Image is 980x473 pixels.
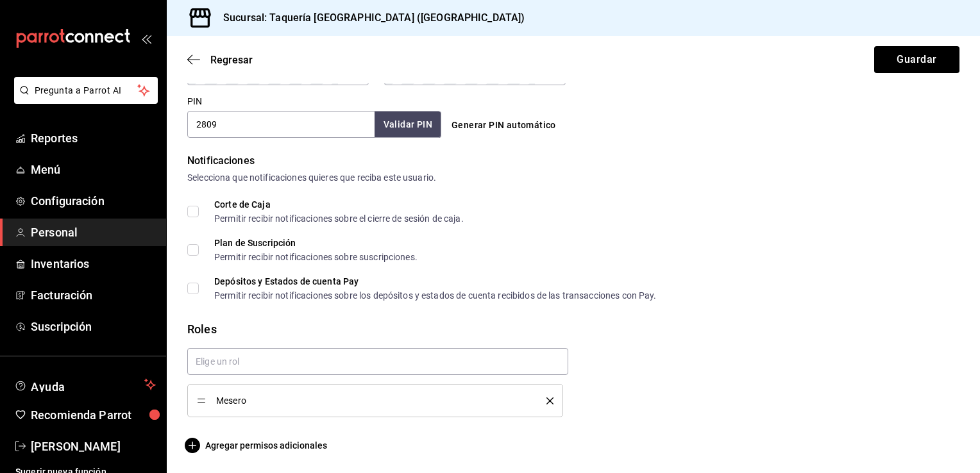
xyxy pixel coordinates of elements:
span: Suscripción [31,318,156,335]
span: Recomienda Parrot [31,406,156,424]
span: Regresar [210,54,253,66]
span: Reportes [31,129,156,147]
div: Selecciona que notificaciones quieres que reciba este usuario. [187,171,959,185]
input: Elige un rol [187,348,568,375]
span: Menú [31,161,156,178]
div: Notificaciones [187,153,959,169]
span: Configuración [31,192,156,210]
div: Permitir recibir notificaciones sobre suscripciones. [214,253,418,261]
button: Agregar permisos adicionales [187,438,327,453]
a: Pregunta a Parrot AI [9,93,158,106]
span: Mesero [216,396,527,405]
button: Generar PIN automático [446,113,561,137]
input: 3 a 6 dígitos [187,111,375,138]
button: delete [537,397,553,404]
div: Plan de Suscripción [214,238,418,247]
div: Roles [187,320,959,338]
div: Corte de Caja [214,200,464,209]
button: Guardar [874,46,959,73]
button: open_drawer_menu [141,33,151,44]
span: Personal [31,224,156,241]
span: [PERSON_NAME] [31,438,156,455]
div: Depósitos y Estados de cuenta Pay [214,277,657,286]
div: Permitir recibir notificaciones sobre los depósitos y estados de cuenta recibidos de las transacc... [214,291,657,300]
button: Validar PIN [375,112,441,138]
h3: Sucursal: Taquería [GEOGRAPHIC_DATA] ([GEOGRAPHIC_DATA]) [213,10,525,26]
label: PIN [187,97,202,106]
span: Ayuda [31,377,139,392]
span: Facturación [31,286,156,304]
div: Permitir recibir notificaciones sobre el cierre de sesión de caja. [214,214,464,223]
span: Pregunta a Parrot AI [35,84,138,97]
span: Inventarios [31,255,156,272]
button: Pregunta a Parrot AI [14,77,158,104]
button: Regresar [187,54,253,66]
